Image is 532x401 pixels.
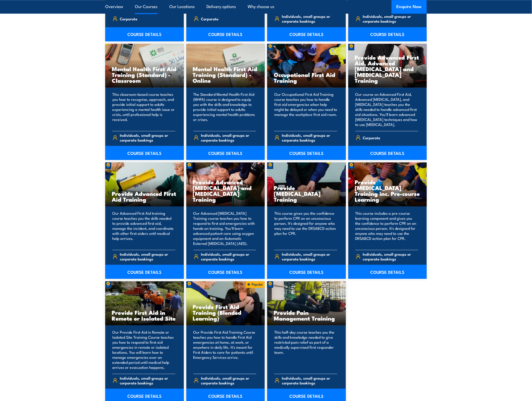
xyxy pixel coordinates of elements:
[193,66,258,83] h3: Mental Health First Aid Training (Standard) - Online
[355,92,418,127] p: Our course on Advanced First Aid, Advanced [MEDICAL_DATA], and [MEDICAL_DATA] teaches you the ski...
[282,133,337,142] span: Individuals, small groups or corporate bookings
[355,179,420,202] h3: Provide [MEDICAL_DATA] Training inc. Pre-course Learning
[267,265,346,279] a: COURSE DETAILS
[193,211,256,246] p: Our Advanced [MEDICAL_DATA] Training course teaches you how to respond to first aid emergencies w...
[274,185,339,202] h3: Provide [MEDICAL_DATA] Training
[201,376,256,385] span: Individuals, small groups or corporate bookings
[120,376,175,385] span: Individuals, small groups or corporate bookings
[282,14,337,23] span: Individuals, small groups or corporate bookings
[274,309,339,321] h3: Provide Pain Management Training
[112,66,177,83] h3: Mental Health First Aid Training (Standard) - Classroom
[193,330,256,370] p: Our Provide First Aid Training Course teaches you how to handle First Aid emergencies at home, at...
[186,27,265,41] a: COURSE DETAILS
[112,211,175,246] p: Our Advanced First Aid training course teaches you the skills needed to provide advanced first ai...
[112,92,175,127] p: This classroom-based course teaches you how to recognise, approach, and provide initial support t...
[355,54,420,83] h3: Provide Advanced First Aid, Advanced [MEDICAL_DATA] and [MEDICAL_DATA] Training
[112,191,177,202] h3: Provide Advanced First Aid Training
[193,304,258,321] h3: Provide First Aid Training (Blended Learning)
[105,265,184,279] a: COURSE DETAILS
[363,14,418,23] span: Individuals, small groups or corporate bookings
[267,27,346,41] a: COURSE DETAILS
[193,92,256,127] p: The Standard Mental Health First Aid (MHFA) course is designed to equip you with the skills and k...
[112,330,175,370] p: Our Provide First Aid in Remote or Isolated Site Training Course teaches you how to respond to fi...
[348,146,427,160] a: COURSE DETAILS
[120,133,175,142] span: Individuals, small groups or corporate bookings
[201,15,219,23] span: Corporate
[267,146,346,160] a: COURSE DETAILS
[274,211,337,246] p: This course gives you the confidence to perform CPR on an unconscious person. It's designed for a...
[282,252,337,261] span: Individuals, small groups or corporate bookings
[282,376,337,385] span: Individuals, small groups or corporate bookings
[193,179,258,202] h3: Provide Advanced [MEDICAL_DATA] and [MEDICAL_DATA] Training
[348,265,427,279] a: COURSE DETAILS
[105,146,184,160] a: COURSE DETAILS
[363,134,381,142] span: Corporate
[201,133,256,142] span: Individuals, small groups or corporate bookings
[186,146,265,160] a: COURSE DETAILS
[355,211,418,246] p: This course includes a pre-course learning component and gives you the confidence to perform CPR ...
[186,265,265,279] a: COURSE DETAILS
[201,252,256,261] span: Individuals, small groups or corporate bookings
[274,330,337,370] p: This half-day course teaches you the skills and knowledge needed to give restricted pain relief a...
[112,309,177,321] h3: Provide First Aid in Remote or Isolated Site
[274,92,337,127] p: Our Occupational First Aid Training course teaches you how to handle first aid emergencies when h...
[274,72,339,83] h3: Occupational First Aid Training
[120,252,175,261] span: Individuals, small groups or corporate bookings
[120,15,138,23] span: Corporate
[105,27,184,41] a: COURSE DETAILS
[363,252,418,261] span: Individuals, small groups or corporate bookings
[348,27,427,41] a: COURSE DETAILS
